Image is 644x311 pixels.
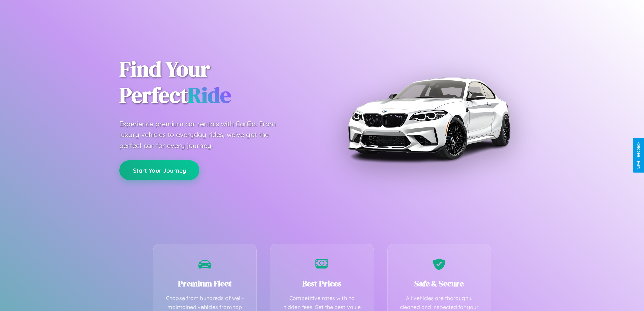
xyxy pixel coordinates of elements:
span: Ride [188,80,231,110]
img: Premium BMW car rental vehicle [344,34,513,203]
h3: Safe & Secure [398,278,481,289]
h3: Premium Fleet [164,278,246,289]
p: Experience premium car rentals with CarGo. From luxury vehicles to everyday rides, we've got the ... [119,118,288,151]
button: Start Your Journey [119,160,199,180]
h1: Find Your Perfect [119,56,312,108]
h3: Best Prices [281,278,363,289]
div: Give Feedback [636,142,641,169]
